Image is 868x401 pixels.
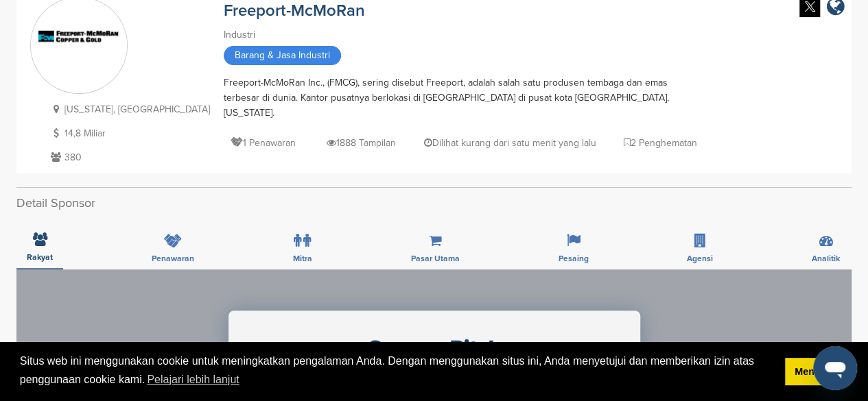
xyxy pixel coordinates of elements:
font: 14,8 Miliar [64,127,106,139]
font: Rakyat [27,252,53,262]
a: Freeport-McMoRan [224,1,365,21]
font: Barang & Jasa Industri [235,49,330,61]
font: Penawaran [152,254,194,263]
font: Detail Sponsor [16,195,95,210]
a: abaikan pesan cookie [785,358,848,385]
iframe: Button to launch messaging window [813,346,857,390]
font: Analitik [812,254,840,263]
font: Freeport-McMoRan Inc., (FMCG), sering disebut Freeport, adalah salah satu produsen tembaga dan em... [224,77,669,119]
font: 1 Penawaran [243,137,296,149]
font: Agensi [687,254,713,263]
a: pelajari lebih lanjut tentang cookie [145,369,242,390]
img: Sponsorpitch & Freeport-McMoRan [31,5,127,86]
font: 2 Penghematan [631,137,697,149]
font: Mengerti! [795,366,839,377]
font: Pesaing [558,254,588,263]
font: Industri [224,29,255,40]
font: 1888 Tampilan [336,137,396,149]
font: Mitra [293,254,312,263]
font: [US_STATE], [GEOGRAPHIC_DATA] [64,104,210,115]
font: Pelajari lebih lanjut [147,374,239,385]
font: Dilihat kurang dari satu menit yang lalu [432,137,596,149]
font: Situs web ini menggunakan cookie untuk meningkatkan pengalaman Anda. Dengan menggunakan situs ini... [20,355,754,385]
font: 380 [64,151,82,163]
font: Pasar Utama [410,254,459,263]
